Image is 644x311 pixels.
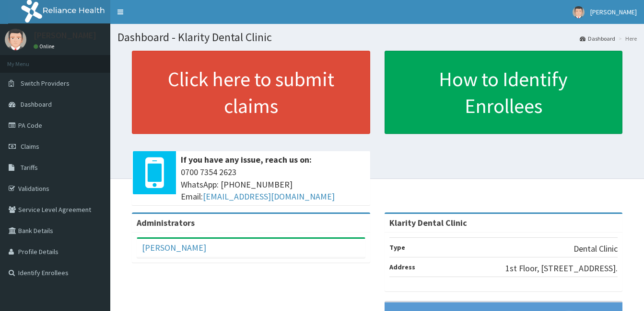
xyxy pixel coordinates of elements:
strong: Klarity Dental Clinic [389,217,467,228]
span: [PERSON_NAME] [590,8,637,16]
b: Address [389,263,415,271]
p: [PERSON_NAME] [34,31,96,40]
a: [EMAIL_ADDRESS][DOMAIN_NAME] [203,191,335,202]
a: [PERSON_NAME] [142,242,206,253]
span: Claims [21,142,39,151]
img: User Image [5,29,26,50]
a: Dashboard [580,34,615,43]
a: Click here to submit claims [132,51,370,134]
span: Tariffs [21,163,38,172]
a: Online [34,43,57,50]
b: If you have any issue, reach us on: [181,154,312,165]
a: How to Identify Enrollees [385,51,623,134]
h1: Dashboard - Klarity Dental Clinic [117,31,637,44]
b: Type [389,243,405,252]
li: Here [616,34,637,43]
span: Switch Providers [21,79,70,88]
img: User Image [573,6,585,18]
p: 1st Floor, [STREET_ADDRESS]. [505,262,618,275]
b: Administrators [137,217,195,228]
span: Dashboard [21,100,52,109]
p: Dental Clinic [574,243,618,255]
span: 0700 7354 2623 WhatsApp: [PHONE_NUMBER] Email: [181,166,365,203]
